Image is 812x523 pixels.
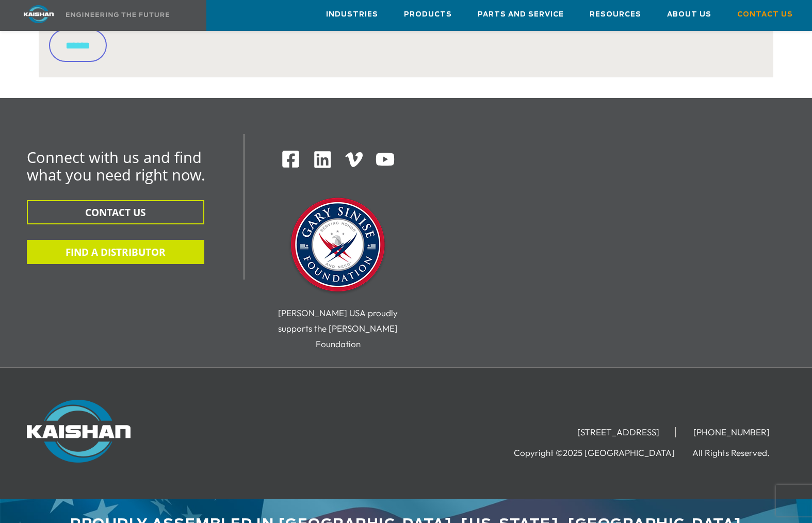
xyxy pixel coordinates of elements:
[678,427,785,437] li: [PHONE_NUMBER]
[667,1,711,28] a: About Us
[562,427,676,437] li: [STREET_ADDRESS]
[281,150,300,169] img: Facebook
[692,448,785,458] li: All Rights Reserved.
[478,1,564,28] a: Parts and Service
[737,9,793,21] span: Contact Us
[478,9,564,21] span: Parts and Service
[590,9,641,21] span: Resources
[313,150,333,170] img: Linkedin
[326,1,378,28] a: Industries
[326,9,378,21] span: Industries
[737,1,793,28] a: Contact Us
[514,448,690,458] li: Copyright ©2025 [GEOGRAPHIC_DATA]
[27,400,131,463] img: Kaishan
[375,150,395,170] img: Youtube
[27,200,204,224] button: CONTACT US
[404,1,452,28] a: Products
[667,9,711,21] span: About Us
[345,152,363,167] img: Vimeo
[286,194,389,298] img: Gary Sinise Foundation
[404,9,452,21] span: Products
[27,240,204,264] button: FIND A DISTRIBUTOR
[27,147,205,185] span: Connect with us and find what you need right now.
[278,307,398,349] span: [PERSON_NAME] USA proudly supports the [PERSON_NAME] Foundation
[590,1,641,28] a: Resources
[66,12,169,17] img: Engineering the future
